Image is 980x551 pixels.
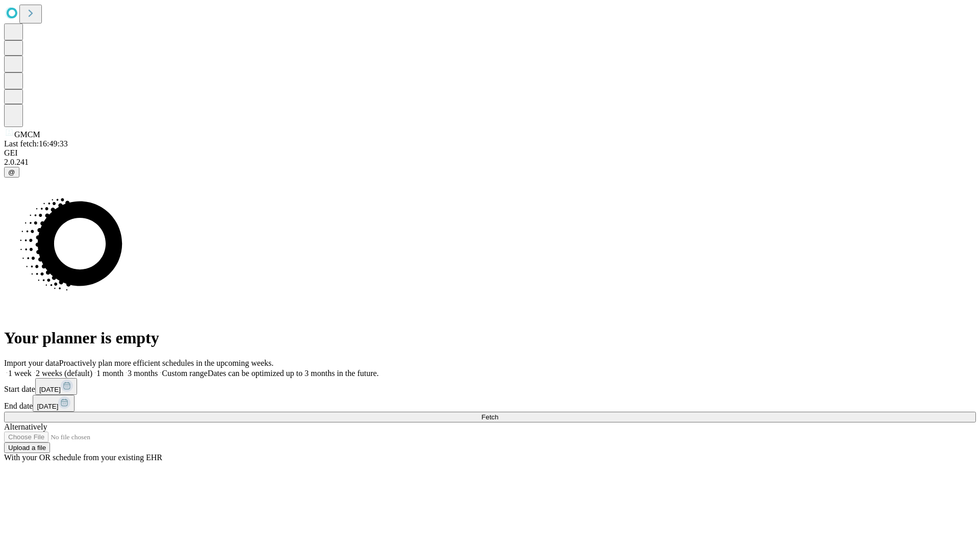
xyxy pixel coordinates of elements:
[4,329,976,347] h1: Your planner is empty
[208,369,379,378] span: Dates can be optimized up to 3 months in the future.
[4,158,976,167] div: 2.0.241
[4,422,47,431] span: Alternatively
[4,412,976,422] button: Fetch
[96,369,124,378] span: 1 month
[4,139,68,148] span: Last fetch: 16:49:33
[162,369,207,378] span: Custom range
[481,413,498,421] span: Fetch
[36,369,92,378] span: 2 weeks (default)
[128,369,158,378] span: 3 months
[4,442,50,453] button: Upload a file
[4,395,976,412] div: End date
[35,378,77,395] button: [DATE]
[4,167,19,178] button: @
[39,386,61,393] span: [DATE]
[4,148,976,158] div: GEI
[37,403,58,410] span: [DATE]
[8,168,15,176] span: @
[59,359,274,367] span: Proactively plan more efficient schedules in the upcoming weeks.
[4,453,162,462] span: With your OR schedule from your existing EHR
[4,378,976,395] div: Start date
[4,359,59,367] span: Import your data
[33,395,75,412] button: [DATE]
[8,369,32,378] span: 1 week
[14,130,40,139] span: GMCM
